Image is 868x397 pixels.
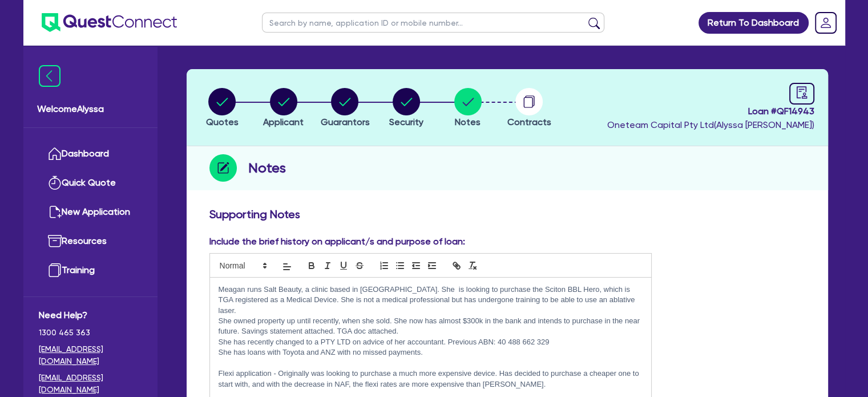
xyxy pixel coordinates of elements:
span: Guarantors [320,117,369,127]
span: 1300 465 363 [39,327,142,339]
span: Loan # QF14943 [607,105,814,118]
img: new-application [48,205,62,219]
img: quest-connect-logo-blue [42,13,177,32]
button: Quotes [205,87,239,130]
a: Dashboard [39,139,142,169]
img: training [48,263,62,277]
p: Flexi application - Originally was looking to purchase a much more expensive device. Has decided ... [219,368,643,390]
a: Return To Dashboard [699,12,809,34]
span: audit [796,86,808,99]
input: Search by name, application ID or mobile number... [262,13,604,33]
button: Contracts [507,87,552,130]
p: She has loans with Toyota and ANZ with no missed payments. [219,347,643,358]
p: She has recently changed to a PTY LTD on advice of her accountant. Previous ABN: 40 488 662 329 [219,337,643,347]
h2: Notes [248,158,286,178]
p: She owned property up until recently, when she sold. She now has almost $300k in the bank and int... [219,316,643,337]
img: step-icon [209,154,237,182]
button: Applicant [263,87,304,130]
a: [EMAIL_ADDRESS][DOMAIN_NAME] [39,372,142,396]
button: Notes [454,87,482,130]
a: Dropdown toggle [811,8,841,38]
h3: Supporting Notes [209,207,805,221]
label: Include the brief history on applicant/s and purpose of loan: [209,235,465,248]
a: [EMAIL_ADDRESS][DOMAIN_NAME] [39,343,142,367]
a: Resources [39,227,142,256]
span: Contracts [507,117,551,127]
span: Security [389,117,423,127]
a: Quick Quote [39,169,142,198]
a: Training [39,256,142,285]
span: Need Help? [39,308,142,322]
button: Guarantors [320,87,370,130]
a: New Application [39,198,142,227]
img: resources [48,234,62,248]
img: quick-quote [48,176,62,190]
span: Quotes [206,117,239,127]
p: Meagan runs Salt Beauty, a clinic based in [GEOGRAPHIC_DATA]. She is looking to purchase the Scit... [219,284,643,316]
span: Welcome Alyssa [37,102,144,116]
img: icon-menu-close [39,65,60,87]
span: Notes [455,117,481,127]
span: Oneteam Capital Pty Ltd ( Alyssa [PERSON_NAME] ) [607,119,814,130]
button: Security [389,87,424,130]
span: Applicant [263,117,304,127]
